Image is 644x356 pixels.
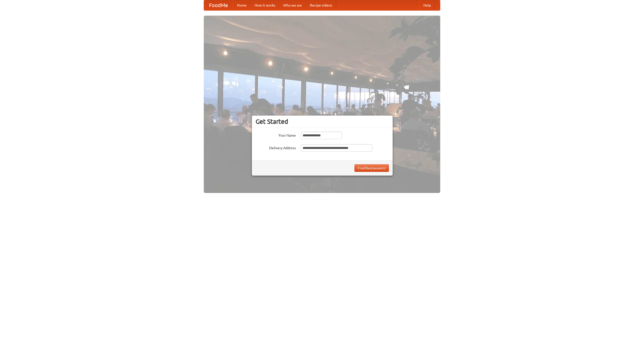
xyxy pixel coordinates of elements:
a: How it works [251,0,279,10]
a: Who we are [279,0,306,10]
h3: Get Started [256,118,389,125]
label: Your Name [256,132,296,138]
a: FoodMe [204,0,233,10]
a: Home [233,0,251,10]
a: Recipe videos [306,0,336,10]
a: Help [419,0,435,10]
label: Delivery Address [256,144,296,150]
button: Find Restaurants! [354,164,389,172]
